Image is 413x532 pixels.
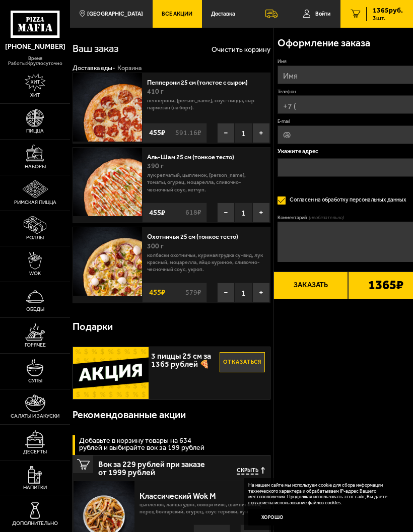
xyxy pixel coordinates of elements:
button: + [252,203,270,223]
button: Хорошо [248,509,297,525]
span: Римская пицца [14,200,56,205]
span: 1 [235,203,252,223]
button: + [252,283,270,303]
div: Классический Wok M [140,486,265,501]
strong: 455 ₽ [147,204,174,222]
span: WOK [29,271,41,276]
span: 1 [235,283,252,303]
span: Доставка [211,11,235,17]
button: Заказать [273,272,348,299]
button: − [217,123,235,143]
span: Супы [28,378,42,383]
p: лук репчатый, цыпленок, [PERSON_NAME], томаты, огурец, моцарелла, сливочно-чесночный соус, кетчуп. [147,172,265,197]
span: Наборы [25,164,46,169]
h1: Ваш заказ [73,43,91,54]
h3: Оформление заказа [278,38,370,48]
span: Обеды [26,307,44,312]
span: Вок за 229 рублей при заказе от 1999 рублей [98,455,210,477]
span: Дополнительно [12,521,58,526]
button: Очистить корзину [212,46,270,53]
span: [GEOGRAPHIC_DATA] [87,11,143,17]
p: На нашем сайте мы используем cookie для сбора информации технического характера и обрабатываем IP... [248,482,399,505]
button: − [217,203,235,223]
span: 410 г [147,87,164,96]
strong: 455 ₽ [147,284,174,301]
div: Корзина [117,64,142,73]
span: Пицца [26,128,44,134]
b: 1365 ₽ [368,279,403,293]
span: Хит [30,93,40,98]
strong: 455 ₽ [147,124,174,142]
button: − [217,283,235,303]
h3: Добавьте в корзину товары на 634 рублей и выбирайте вок за 199 рублей [79,437,213,452]
span: 1 [235,123,252,143]
span: 3 пиццы 25 см за 1365 рублей 🍕 [151,347,220,368]
span: 1365 руб. [373,7,403,14]
h3: Подарки [73,321,113,331]
a: Аль-Шам 25 см (тонкое тесто) [147,151,242,161]
a: Пепперони 25 см (толстое с сыром) [147,76,256,86]
span: Роллы [26,235,44,240]
button: Отказаться [220,352,265,372]
p: пепперони, [PERSON_NAME], соус-пицца, сыр пармезан (на борт). [147,97,265,116]
span: Салаты и закуски [11,414,59,419]
span: 390 г [147,162,164,170]
span: Горячее [25,343,46,348]
a: Доставка еды- [73,64,115,72]
button: + [252,123,270,143]
p: колбаски охотничьи, куриная грудка су-вид, лук красный, моцарелла, яйцо куриное, сливочно-чесночн... [147,252,265,278]
span: Войти [315,11,330,17]
s: 579 ₽ [184,289,203,296]
span: 3 шт. [373,15,403,21]
button: Скрыть [237,467,265,475]
h3: Рекомендованные акции [73,410,186,420]
span: Скрыть [237,467,258,475]
s: 591.16 ₽ [174,129,203,137]
s: 618 ₽ [184,209,203,216]
span: Все Акции [162,11,192,17]
span: 300 г [147,242,164,250]
p: цыпленок, лапша удон, овощи микс, шампиньоны, перец болгарский, огурец, соус терияки, кунжут. [140,501,265,520]
span: Напитки [23,485,47,490]
a: Охотничья 25 см (тонкое тесто) [147,230,246,240]
span: Десерты [23,449,47,454]
span: (необязательно) [309,214,344,221]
